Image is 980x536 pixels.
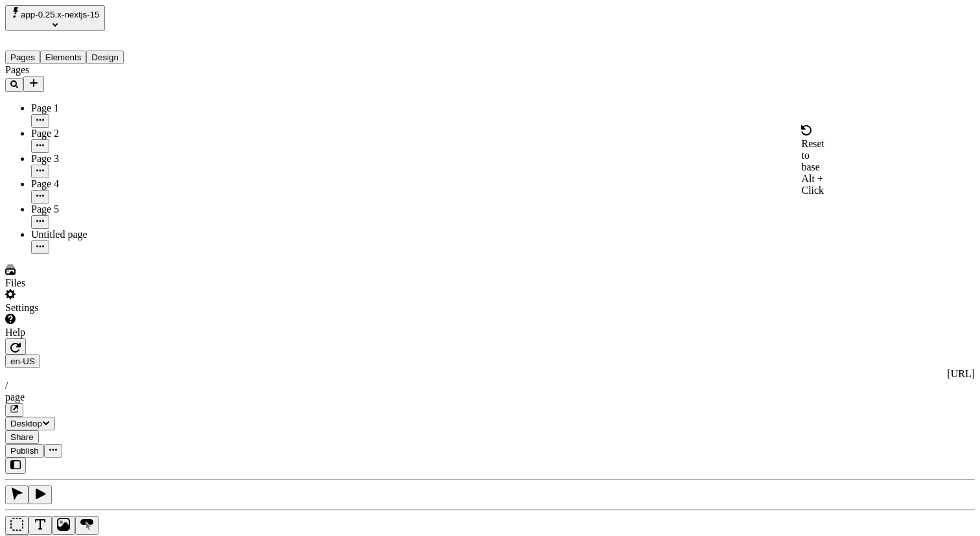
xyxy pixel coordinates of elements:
[29,516,52,535] button: Text
[10,356,35,366] span: en-US
[10,419,42,428] span: Desktop
[86,51,124,64] button: Design
[5,417,55,430] button: Desktop
[5,10,189,22] p: Cookie Test Route
[5,64,161,76] div: Pages
[75,516,99,535] button: Button
[23,76,44,92] button: Add new
[5,368,975,380] div: [URL]
[10,446,39,456] span: Publish
[801,173,824,196] span: Alt + Click
[10,432,34,442] span: Share
[5,302,161,314] div: Settings
[5,380,975,391] div: /
[5,391,975,403] div: page
[31,128,161,139] div: Page 2
[40,51,87,64] button: Elements
[31,229,161,240] div: Untitled page
[31,153,161,165] div: Page 3
[5,327,161,338] div: Help
[5,430,39,444] button: Share
[31,204,161,215] div: Page 5
[5,444,44,458] button: Publish
[5,51,40,64] button: Pages
[31,178,161,190] div: Page 4
[31,102,161,114] div: Page 1
[801,138,824,173] div: Reset to base
[5,5,105,31] button: Select site
[5,277,161,289] div: Files
[5,516,29,535] button: Box
[21,10,100,19] span: app-0.25.x-nextjs-15
[5,355,40,368] button: Open locale picker
[52,516,75,535] button: Image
